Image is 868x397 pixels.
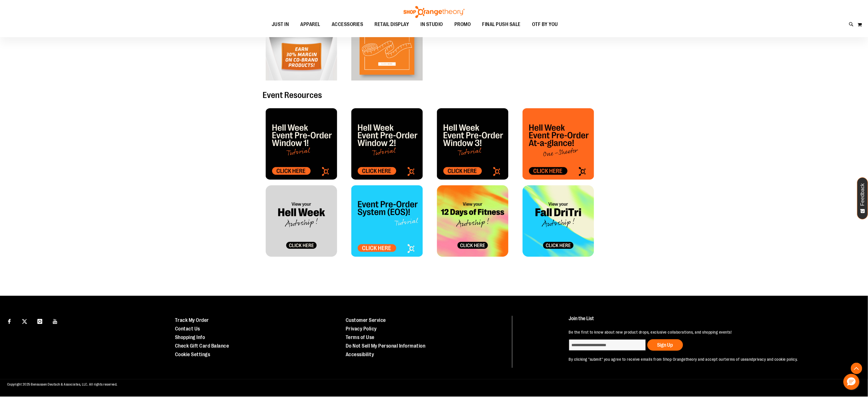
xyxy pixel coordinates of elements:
[843,374,859,390] button: Hello, have a question? Let’s chat.
[175,326,200,332] a: Contact Us
[175,334,205,340] a: Shopping Info
[415,18,449,31] a: IN STUDIO
[4,316,14,326] a: Visit our Facebook page
[437,108,508,180] img: OTF - Studio Sale Tile
[266,9,337,81] img: OTF Tile - Co Brand Marketing
[403,6,466,18] img: Shop Orangetheory
[346,343,426,349] a: Do Not Sell My Personal Information
[657,342,673,348] span: Sign Up
[857,177,868,219] button: Feedback - Show survey
[569,316,850,326] h4: Join the List
[175,343,229,349] a: Check Gift Card Balance
[449,18,477,31] a: PROMO
[50,316,60,326] a: Visit our Youtube page
[35,316,45,326] a: Visit our Instagram page
[272,18,289,31] span: JUST IN
[346,334,374,340] a: Terms of Use
[351,108,423,180] img: OTF - Studio Sale Tile
[725,357,747,362] a: terms of use
[266,185,337,257] img: HELLWEEK_Allocation Tile
[332,18,363,31] span: ACCESSORIES
[346,326,377,332] a: Privacy Policy
[569,329,850,335] p: Be the first to know about new product drops, exclusive collaborations, and shopping events!
[569,339,646,351] input: enter email
[375,18,409,31] span: RETAIL DISPLAY
[22,319,27,324] img: Twitter
[860,183,865,206] span: Feedback
[7,382,118,386] span: Copyright 2025 Bensussen Deutsch & Associates, LLC. All rights reserved.
[523,185,594,257] img: FALL DRI TRI_Allocation Tile
[266,18,295,31] a: JUST IN
[175,352,210,357] a: Cookie Settings
[369,18,415,31] a: RETAIL DISPLAY
[753,357,798,362] a: privacy and cookie policy.
[20,316,30,326] a: Visit our X page
[482,18,521,31] span: FINAL PUSH SALE
[523,108,594,180] img: HELLWEEK_Allocation Tile
[326,18,369,31] a: ACCESSORIES
[295,18,326,31] a: APPAREL
[175,317,209,323] a: Track My Order
[301,18,321,31] span: APPAREL
[454,18,471,31] span: PROMO
[346,352,374,357] a: Accessibility
[526,18,564,31] a: OTF BY YOU
[647,339,683,351] button: Sign Up
[569,356,850,362] p: By clicking "submit" you agree to receive emails from Shop Orangetheory and accept our and
[851,363,862,374] button: Back To Top
[421,18,443,31] span: IN STUDIO
[263,91,605,100] h2: Event Resources
[532,18,558,31] span: OTF BY YOU
[477,18,527,31] a: FINAL PUSH SALE
[346,317,386,323] a: Customer Service
[266,108,337,180] img: OTF - Studio Sale Tile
